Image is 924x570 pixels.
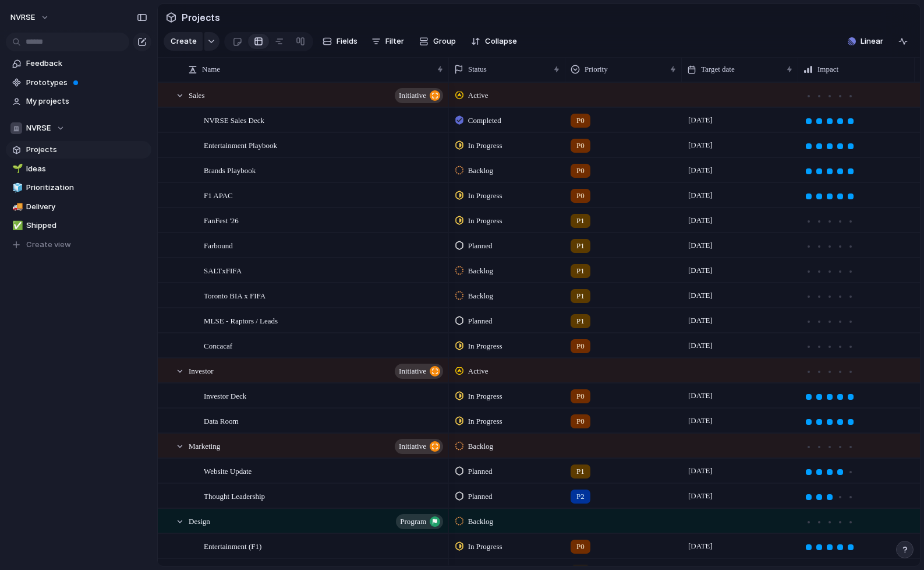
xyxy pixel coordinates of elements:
span: initiative [399,363,426,379]
span: P0 [576,541,585,553]
span: Delivery [26,201,147,213]
span: Thought Leadership [204,489,265,502]
span: Backlog [468,165,493,177]
span: Active [468,90,488,101]
span: Design [189,514,210,527]
span: NVRSE Sales Deck [204,113,264,126]
button: NVRSE [6,119,151,137]
button: program [396,514,443,529]
span: Planned [468,491,493,502]
button: Group [413,32,462,51]
span: In Progress [468,390,502,402]
button: initiative [395,439,443,454]
span: Investor [189,364,214,377]
span: Marketing [189,439,220,452]
span: Filter [385,36,404,47]
span: In Progress [468,541,502,553]
span: [DATE] [685,138,716,152]
span: P2 [576,491,585,502]
span: Planned [468,315,493,327]
span: [DATE] [685,389,716,403]
span: [DATE] [685,188,716,202]
span: Name [202,64,220,75]
span: [DATE] [685,414,716,428]
span: [DATE] [685,288,716,302]
span: Farbound [204,238,233,252]
span: Priority [585,64,608,75]
span: Shipped [26,220,147,231]
button: Create view [6,236,151,254]
span: Feedback [26,58,147,69]
span: Fields [337,36,357,47]
span: P1 [576,290,585,302]
span: P1 [576,215,585,227]
span: Brands Playbook [204,163,256,177]
button: Create [164,32,203,51]
button: NVRSE [5,8,55,27]
span: Investor Deck [204,389,246,402]
span: F1 APAC [204,188,233,202]
span: In Progress [468,140,502,152]
span: In Progress [468,215,502,227]
span: P0 [576,165,585,177]
span: P1 [576,315,585,327]
span: In Progress [468,416,502,427]
span: In Progress [468,190,502,202]
span: Collapse [485,36,517,47]
span: Prototypes [26,77,147,89]
span: P0 [576,190,585,202]
span: P1 [576,265,585,277]
span: Website Update [204,464,252,477]
span: Completed [468,115,501,126]
span: Create [171,36,197,47]
span: [DATE] [685,464,716,478]
span: Projects [179,7,222,28]
span: [DATE] [685,314,716,328]
a: 🚚Delivery [6,198,151,216]
span: [DATE] [685,238,716,252]
span: [DATE] [685,113,716,127]
span: [DATE] [685,489,716,503]
a: Prototypes [6,74,151,92]
span: NVRSE [26,122,51,134]
button: 🚚 [10,201,22,213]
div: 🧊Prioritization [6,179,151,196]
div: 🧊 [12,181,20,195]
span: Prioritization [26,182,147,193]
span: Sales [189,88,204,101]
span: Target date [701,64,735,75]
div: 🚚 [12,200,20,213]
span: Backlog [468,290,493,302]
span: Projects [26,144,147,156]
span: P1 [576,240,585,252]
button: initiative [395,88,443,103]
button: initiative [395,364,443,379]
a: Projects [6,141,151,159]
span: Planned [468,466,493,477]
span: Entertainment Playbook [204,138,277,152]
div: 🌱 [12,162,20,175]
span: Planned [468,240,493,252]
button: 🧊 [10,182,22,193]
span: P0 [576,416,585,427]
span: Active [468,365,488,377]
span: [DATE] [685,339,716,353]
span: Backlog [468,516,493,527]
span: My projects [26,96,147,107]
span: [DATE] [685,539,716,553]
span: P0 [576,390,585,402]
span: Toronto BIA x FIFA [204,288,265,302]
span: P0 [576,340,585,352]
button: ✅ [10,220,22,231]
a: ✅Shipped [6,217,151,234]
span: P1 [576,466,585,477]
div: ✅ [12,219,20,233]
a: 🌱Ideas [6,160,151,178]
span: Create view [26,239,71,251]
span: Backlog [468,265,493,277]
button: Filter [367,32,409,51]
span: MLSE - Raptors / Leads [204,314,278,327]
span: In Progress [468,340,502,352]
span: P0 [576,115,585,126]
